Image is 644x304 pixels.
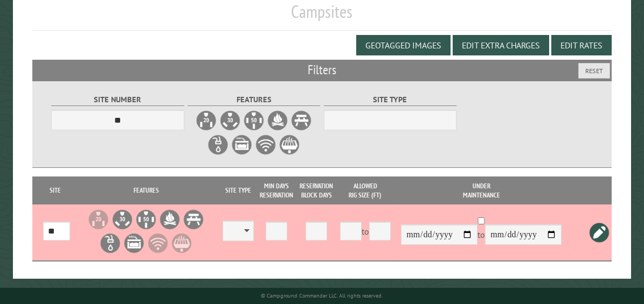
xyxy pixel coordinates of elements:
label: 20A Electrical Hookup [196,110,217,131]
label: Picnic Table [290,110,312,131]
button: Reset [578,63,610,79]
th: Reservation Block Days [296,176,336,204]
button: Edit Rates [551,35,612,55]
label: WiFi Service [255,134,276,155]
li: 20A Electrical Hookup [88,209,109,230]
li: WiFi Service [147,232,169,254]
label: Sewer Hookup [231,134,253,155]
li: 30A Electrical Hookup [112,209,133,230]
button: Edit Extra Charges [453,35,549,55]
label: Site Number [51,94,184,106]
th: Min Days Reservation [257,176,296,204]
li: 50A Electrical Hookup [135,209,157,230]
th: Features [73,176,220,204]
h1: Campsites [32,1,612,31]
div: to [396,224,567,248]
th: Allowed Rig Size (ft) [336,176,394,204]
th: Site Type [220,176,257,204]
label: 50A Electrical Hookup [243,110,265,131]
label: 30A Electrical Hookup [219,110,241,131]
th: Under Maintenance [394,176,569,204]
label: Firepit [267,110,288,131]
small: © Campground Commander LLC. All rights reserved. [261,292,383,299]
a: Edit this campsite [588,222,610,243]
div: to [338,222,392,243]
h2: Filters [32,60,612,80]
label: Site Type [324,94,456,106]
th: Site [38,176,73,204]
li: Grill [171,232,192,254]
li: Sewer Hookup [123,232,145,254]
label: Water Hookup [207,134,229,155]
button: Geotagged Images [356,35,451,55]
li: Picnic Table [183,209,204,230]
label: Features [188,94,320,106]
li: Firepit [159,209,181,230]
label: Grill [279,134,300,155]
li: Water Hookup [100,232,121,254]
